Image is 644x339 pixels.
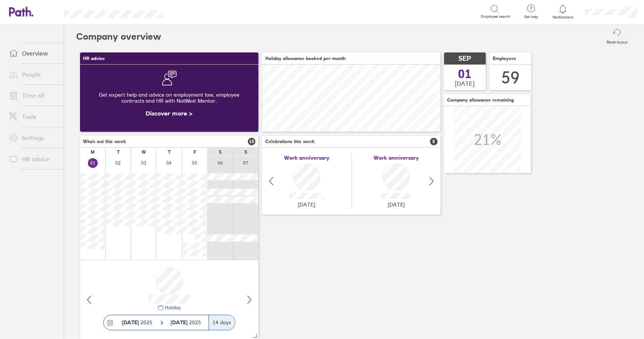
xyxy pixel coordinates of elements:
span: Employees [493,56,516,61]
span: Celebrations this week [265,139,315,144]
strong: [DATE] [122,319,139,326]
div: S [244,149,247,155]
a: People [3,67,64,82]
div: F [194,149,196,155]
label: Reset layout [602,38,632,45]
span: 01 [458,68,472,80]
span: Employee search [481,14,510,19]
div: T [168,149,171,155]
h2: Company overview [76,25,161,49]
div: Holiday [164,305,181,310]
span: HR advice [83,56,105,61]
span: 2025 [122,319,153,325]
div: 14 days [209,315,235,330]
div: 59 [502,68,520,87]
a: Tools [3,109,64,124]
span: Holiday allowance booked per month [265,56,346,61]
span: 2025 [171,319,201,325]
span: Get help [519,15,543,19]
span: Work anniversary [373,155,419,161]
span: Company allowance remaining [447,97,514,103]
button: Reset layout [602,25,632,49]
a: Overview [3,46,64,61]
span: [DATE] [455,80,475,87]
span: Work anniversary [284,155,329,161]
span: 5 [430,138,438,145]
span: Who's out this week [83,139,126,144]
strong: [DATE] [171,319,189,326]
a: HR advice [3,151,64,166]
a: Discover more > [146,109,193,117]
a: Notifications [551,4,575,20]
div: Get expert help and advice on employment law, employee contracts and HR with NatWest Mentor. [86,86,252,110]
div: Search [183,8,203,15]
div: T [117,149,120,155]
span: 15 [248,138,255,145]
span: SEP [459,55,472,63]
a: Settings [3,130,64,145]
span: Notifications [551,15,575,20]
span: [DATE] [298,202,315,208]
a: Time off [3,88,64,103]
div: W [141,149,146,155]
span: [DATE] [388,202,405,208]
div: M [91,149,95,155]
div: S [219,149,221,155]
